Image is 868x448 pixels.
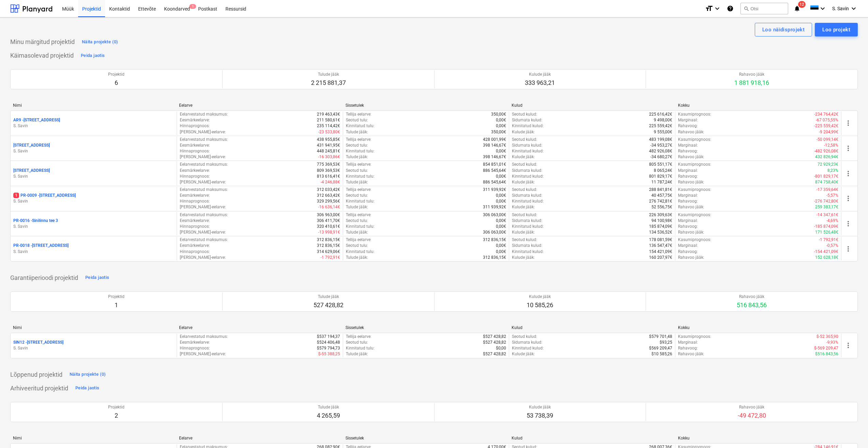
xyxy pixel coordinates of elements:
[318,129,340,135] p: -23 533,80€
[512,187,537,193] p: Seotud kulud :
[10,38,75,46] p: Minu märgitud projektid
[317,148,340,154] p: 448 245,81€
[734,72,769,77] p: Rahavoo jääk
[317,143,340,148] p: 431 941,95€
[678,111,711,117] p: Kasumiprognoos :
[180,154,226,160] p: [PERSON_NAME]-eelarve :
[512,334,537,340] p: Seotud kulud :
[678,129,704,135] p: Rahavoo jääk :
[755,23,812,36] button: Loo näidisprojekt
[346,179,368,185] p: Tulude jääk :
[13,340,174,351] div: SIN12 -[STREET_ADDRESS]S. Savin
[512,123,544,129] p: Kinnitatud kulud :
[651,204,672,210] p: 52 556,75€
[496,224,506,229] p: 0,00€
[346,129,368,135] p: Tulude jääk :
[74,383,101,394] button: Peida jaotis
[512,193,542,198] p: Sidumata kulud :
[180,198,210,204] p: Hinnaprognoos :
[189,4,196,9] span: 1
[496,148,506,154] p: 0,00€
[311,72,346,77] p: Tulude jääk
[815,179,838,185] p: 874 758,40€
[844,194,852,203] span: more_vert
[345,325,506,330] div: Sissetulek
[13,168,174,179] div: [STREET_ADDRESS]S. Savin
[649,137,672,143] p: 483 199,08€
[13,249,174,255] p: S. Savin
[512,237,537,243] p: Seotud kulud :
[346,229,368,235] p: Tulude jääk :
[84,272,111,283] button: Peida jaotis
[346,255,368,260] p: Tulude jääk :
[483,212,506,218] p: 306 063,00€
[819,237,838,243] p: -1 792,91€
[346,340,368,345] p: Seotud tulu :
[512,243,542,249] p: Sidumata kulud :
[512,224,544,229] p: Kinnitatud kulud :
[678,224,698,229] p: Rahavoog :
[311,79,346,87] p: 2 215 881,37
[180,204,226,210] p: [PERSON_NAME]-eelarve :
[649,243,672,249] p: 136 547,47€
[180,168,210,174] p: Eesmärkeelarve :
[79,50,106,61] button: Peida jaotis
[651,179,672,185] p: 11 787,24€
[844,245,852,253] span: more_vert
[180,237,228,243] p: Eelarvestatud maksumus :
[317,334,340,340] p: $537 194,37
[313,294,343,300] p: Tulude jääk
[734,79,769,87] p: 1 881 918,16
[678,237,711,243] p: Kasumiprognoos :
[678,174,698,179] p: Rahavoog :
[346,143,368,148] p: Seotud tulu :
[81,52,105,60] div: Peida jaotis
[525,79,555,87] p: 333 963,21
[70,371,106,378] div: Näita projekte (0)
[816,187,838,193] p: -17 359,64€
[651,193,672,198] p: 40 457,75€
[512,204,535,210] p: Kulude jääk :
[654,168,672,174] p: 8 065,24€
[483,229,506,235] p: 306 063,00€
[180,345,210,351] p: Hinnaprognoos :
[483,187,506,193] p: 311 939,92€
[512,137,537,143] p: Seotud kulud :
[822,25,850,34] div: Loo projekt
[346,334,371,340] p: Tellija eelarve :
[649,174,672,179] p: 801 829,17€
[346,237,371,243] p: Tellija eelarve :
[346,224,374,229] p: Kinnitatud tulu :
[818,162,838,167] p: 72 929,23€
[75,384,99,392] div: Peida jaotis
[650,154,672,160] p: -34 680,27€
[512,198,544,204] p: Kinnitatud kulud :
[496,198,506,204] p: 0,00€
[512,129,535,135] p: Kulude jääk :
[815,204,838,210] p: 259 383,17€
[815,154,838,160] p: 432 826,94€
[496,123,506,129] p: 0,00€
[826,218,838,224] p: -4,69%
[527,301,553,309] p: 10 585,26
[180,117,210,123] p: Eesmärkeelarve :
[317,237,340,243] p: 312 836,15€
[13,193,19,198] span: 1
[678,198,698,204] p: Rahavoog :
[815,255,838,260] p: 152 628,18€
[346,111,371,117] p: Tellija eelarve :
[678,229,704,235] p: Rahavoo jääk :
[346,174,374,179] p: Kinnitatud tulu :
[814,198,838,204] p: -276 742,80€
[483,179,506,185] p: 886 545,64€
[346,204,368,210] p: Tulude jääk :
[13,198,174,204] p: S. Savin
[345,103,506,108] div: Sissetulek
[816,334,838,340] p: $-52 365,90
[180,187,228,193] p: Eelarvestatud maksumus :
[649,229,672,235] p: 134 536,52€
[819,129,838,135] p: -9 204,99€
[317,193,340,198] p: 312 663,42€
[678,179,704,185] p: Rahavoo jääk :
[180,229,226,235] p: [PERSON_NAME]-eelarve :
